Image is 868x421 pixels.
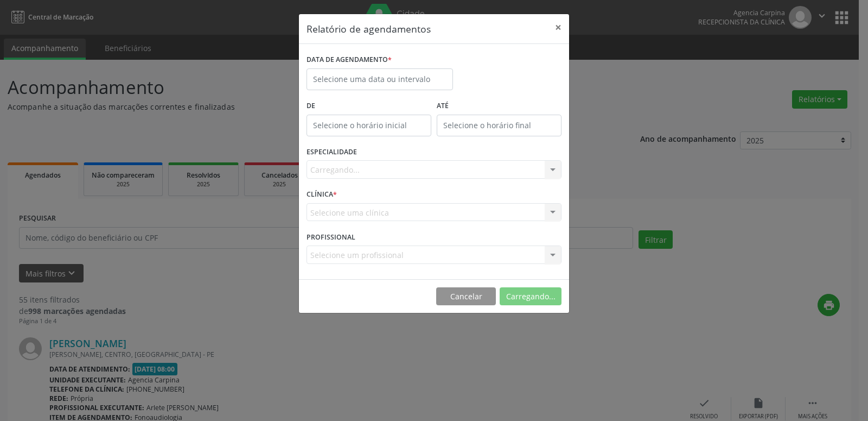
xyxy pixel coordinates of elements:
[307,186,337,203] label: CLÍNICA
[437,115,561,136] input: Selecione o horário final
[307,229,355,246] label: PROFISSIONAL
[307,68,453,90] input: Selecione uma data ou intervalo
[547,14,569,41] button: Close
[307,52,392,68] label: DATA DE AGENDAMENTO
[307,22,431,36] h5: Relatório de agendamentos
[500,287,561,306] button: Carregando...
[307,115,431,136] input: Selecione o horário inicial
[307,98,431,115] label: De
[436,287,496,306] button: Cancelar
[307,144,357,161] label: ESPECIALIDADE
[437,98,561,115] label: ATÉ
